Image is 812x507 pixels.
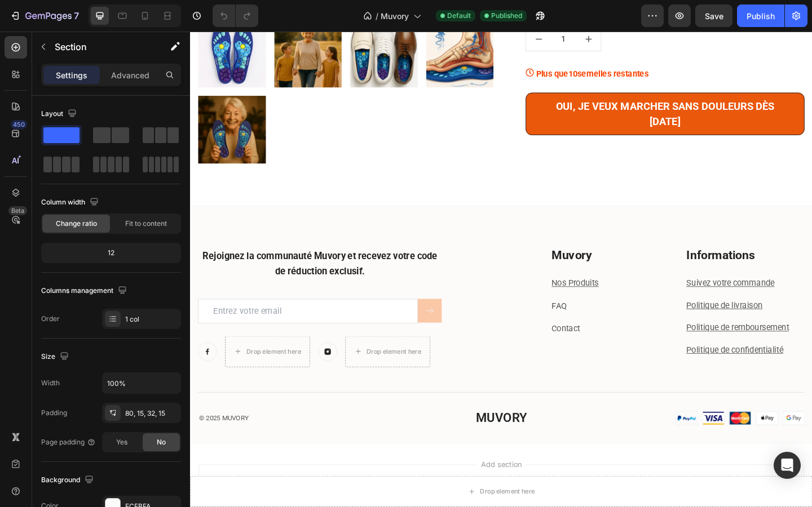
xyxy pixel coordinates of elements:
a: Politique de confidentialité [540,341,645,352]
div: Publish [747,10,775,22]
img: Alt Image [8,338,29,358]
span: Rejoignez la communauté Muvory et recevez votre code de réduction exclusif. [14,238,269,267]
input: Auto [103,373,180,393]
button: 7 [5,5,84,27]
div: 80, 15, 32, 15 [125,408,178,419]
input: Entrez votre email [8,291,248,318]
h2: MUVORY [234,411,443,430]
div: Drop element here [192,344,251,353]
div: Columns management [41,283,129,299]
p: Advanced [111,69,149,81]
div: Open Intercom Messenger [774,452,801,479]
div: Width [41,378,60,388]
p: Section [55,40,147,54]
a: Politique de livraison [540,292,623,303]
p: Plus que semelles restantes [376,39,498,53]
div: Order [41,314,60,324]
span: Save [705,11,723,21]
a: Politique de remboursement [540,317,651,327]
div: Drop element here [315,496,375,505]
p: © 2025 MUVORY [10,415,216,426]
img: Alt Image [139,338,160,358]
span: No [157,437,166,447]
div: Beta [8,206,27,215]
span: Add section [312,465,365,477]
a: FAQ [393,293,409,304]
div: Background [41,473,96,488]
div: Page padding [41,437,96,447]
span: Default [447,11,471,21]
div: Size [41,349,71,364]
span: 10 [411,41,421,51]
a: Contact [393,318,424,328]
span: / [376,10,378,22]
a: Suivez votre commande [540,268,636,279]
button: OUI, JE VEUX MARCHER SANS DOULEURS DÈS AUJOURD'HUI [365,66,668,113]
button: Save [695,5,732,27]
img: Alt Image [527,413,668,428]
span: Yes [116,437,127,447]
span: Published [491,11,522,21]
h2: Muvory [392,234,522,253]
div: 450 [11,120,27,129]
div: Column width [41,195,101,210]
h2: Informations [539,234,668,253]
iframe: Design area [190,32,812,507]
div: Undo/Redo [213,5,258,27]
span: Fit to content [125,219,167,229]
div: Padding [41,408,67,418]
p: 7 [74,9,79,23]
div: 1 col [125,314,178,324]
a: Nos Produits [393,268,444,279]
span: Change ratio [56,219,97,229]
div: Layout [41,106,79,122]
span: Muvory [381,10,409,22]
div: OUI, JE VEUX MARCHER SANS DOULEURS DÈS [DATE] [383,73,650,106]
div: Drop element here [61,344,121,353]
button: Publish [737,5,784,27]
p: Settings [56,69,87,81]
div: 12 [43,245,179,261]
